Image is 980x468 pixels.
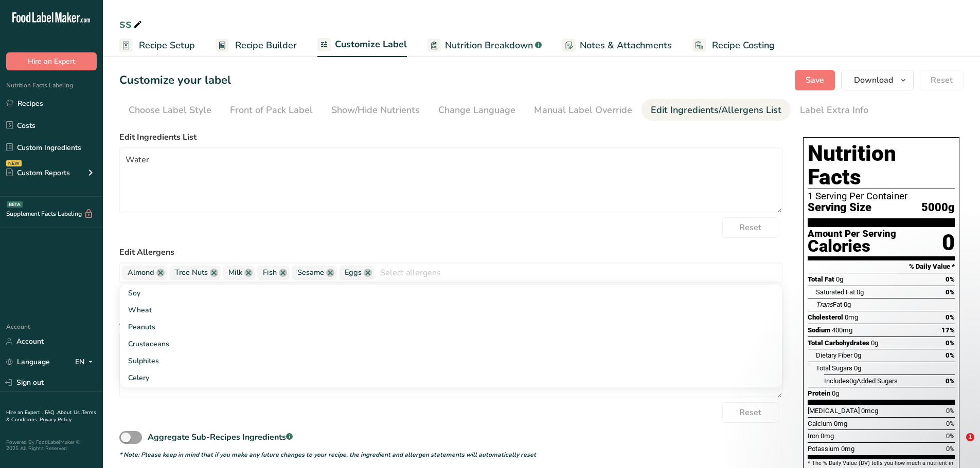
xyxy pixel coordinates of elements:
span: Nutrition Breakdown [445,39,533,52]
span: Eggs [345,267,362,278]
a: Privacy Policy [40,416,72,423]
div: Change Language [438,103,515,117]
span: Notes & Attachments [580,39,672,52]
a: Recipe Builder [216,34,297,57]
span: Sesame [297,267,324,278]
span: Recipe Builder [235,39,297,52]
span: Customize Label [335,38,407,51]
div: Front of Pack Label [230,103,313,117]
label: Edit Ingredients List [119,131,782,143]
span: 0g [857,288,864,296]
a: Peanuts [120,319,782,335]
iframe: Intercom live chat [945,433,970,458]
span: Total Fat [808,275,834,283]
button: Reset [920,70,964,90]
a: Language [6,353,50,371]
div: Show/Hide Nutrients [331,103,420,117]
section: % Daily Value * [808,260,955,273]
span: Serving Size [808,201,871,214]
div: Edit Ingredients/Allergens List [651,103,781,117]
span: 0mg [841,445,854,453]
div: Label Extra Info [800,103,868,117]
a: Nutrition Breakdown [427,34,542,57]
span: Saturated Fat [816,288,855,296]
span: Reset [931,74,953,86]
div: 1 Serving Per Container [808,191,955,201]
span: Save [806,74,824,86]
a: Terms & Conditions . [6,409,96,423]
div: 0 [942,229,955,256]
button: Hire an Expert [6,52,97,70]
span: Fish [263,267,277,278]
a: Sulphites [120,352,782,369]
a: Soy [120,285,782,302]
span: 0g [836,275,843,283]
a: Celery [120,369,782,386]
i: * Note: Please keep in mind that if you make any future changes to your recipe, the ingredient an... [119,451,536,459]
a: Wheat [120,302,782,319]
a: Notes & Attachments [562,34,672,57]
span: 0% [946,288,955,296]
div: ss [119,14,144,33]
span: Almond [128,267,154,278]
div: BETA [7,201,23,208]
div: Powered By FoodLabelMaker © 2025 All Rights Reserved [6,439,97,452]
span: Recipe Costing [712,39,775,52]
h1: Customize your label [119,72,231,89]
span: Tree Nuts [175,267,208,278]
button: Reset [722,217,778,238]
span: Download [854,74,893,86]
a: Hire an Expert . [6,409,43,416]
div: Aggregate Sub-Recipes Ingredients [148,431,293,443]
a: Recipe Setup [119,34,195,57]
div: Calories [808,239,896,254]
div: Manual Label Override [534,103,632,117]
a: About Us . [57,409,82,416]
span: Milk [228,267,242,278]
h1: Nutrition Facts [808,142,955,189]
div: Custom Reports [6,167,70,178]
span: 0% [946,275,955,283]
span: 5000g [921,201,955,214]
a: Mustard [120,386,782,403]
div: Amount Per Serving [808,229,896,239]
a: Customize Label [317,33,407,58]
span: Potassium [808,445,840,453]
input: Select allergens [375,265,782,280]
button: Reset [722,402,778,423]
span: 1 [966,433,974,441]
div: NEW [6,160,22,166]
span: Recipe Setup [139,39,195,52]
div: EN [75,356,97,368]
span: Reset [739,406,761,419]
button: Download [841,70,914,90]
span: Reset [739,221,761,234]
label: Edit Allergens [119,246,782,258]
button: Save [795,70,835,90]
a: Recipe Costing [692,34,775,57]
div: Choose Label Style [129,103,211,117]
a: FAQ . [45,409,57,416]
label: Add Additional Allergen Statements (ex. May Contain Statements) [119,316,782,328]
a: Crustaceans [120,335,782,352]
